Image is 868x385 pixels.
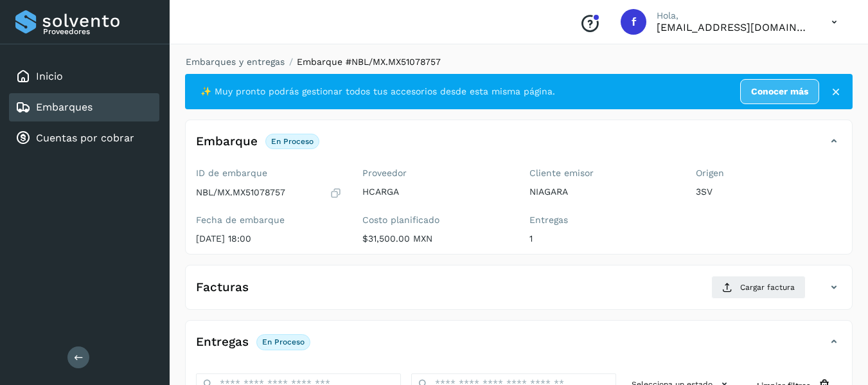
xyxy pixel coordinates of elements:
p: En proceso [271,137,314,146]
p: Proveedores [43,27,154,36]
p: NBL/MX.MX51078757 [196,187,285,198]
p: [DATE] 18:00 [196,233,342,244]
div: EmbarqueEn proceso [186,130,852,163]
p: $31,500.00 MXN [362,233,508,244]
p: En proceso [262,337,305,346]
label: Costo planificado [362,215,508,226]
nav: breadcrumb [185,55,853,69]
span: ✨ Muy pronto podrás gestionar todos tus accesorios desde esta misma página. [200,85,555,98]
div: Embarques [9,93,159,121]
div: Cuentas por cobrar [9,124,159,152]
h4: Entregas [196,335,249,350]
label: Proveedor [362,168,508,179]
label: Cliente emisor [529,168,675,179]
button: Cargar factura [711,276,806,299]
h4: Embarque [196,134,258,149]
label: Origen [696,168,842,179]
a: Embarques [36,101,93,113]
p: facturacion@hcarga.com [657,21,811,33]
div: EntregasEn proceso [186,331,852,363]
label: ID de embarque [196,168,342,179]
div: Inicio [9,62,159,91]
span: Cargar factura [740,282,795,293]
p: NIAGARA [529,186,675,197]
p: 1 [529,233,675,244]
a: Embarques y entregas [186,57,285,67]
span: Embarque #NBL/MX.MX51078757 [297,57,441,67]
p: HCARGA [362,186,508,197]
p: Hola, [657,10,811,21]
a: Cuentas por cobrar [36,132,134,144]
label: Fecha de embarque [196,215,342,226]
p: 3SV [696,186,842,197]
a: Conocer más [740,79,819,104]
div: FacturasCargar factura [186,276,852,309]
a: Inicio [36,70,63,82]
label: Entregas [529,215,675,226]
h4: Facturas [196,280,249,295]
